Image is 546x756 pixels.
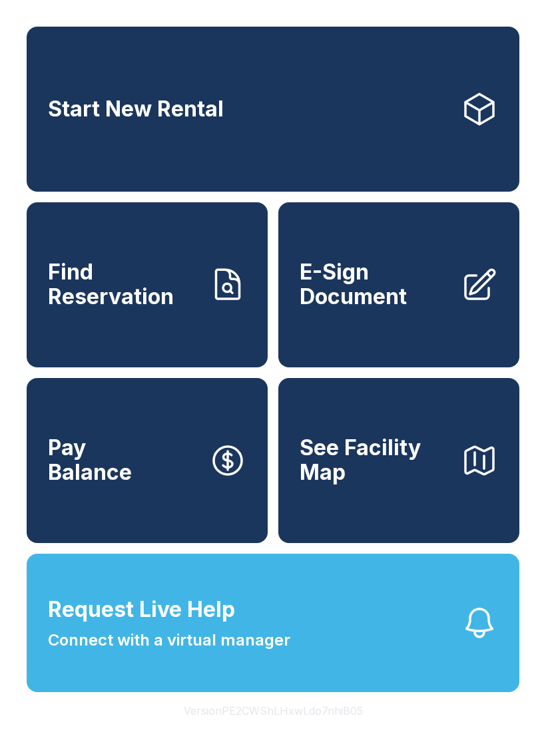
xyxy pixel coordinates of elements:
span: See Facility Map [300,436,450,484]
span: E-Sign Document [300,260,450,309]
a: Start New Rental [27,27,519,192]
a: E-Sign Document [278,202,519,367]
a: Find Reservation [27,202,268,367]
span: Request Live Help [48,594,235,626]
span: Start New Rental [48,97,224,122]
span: Pay Balance [48,436,132,484]
a: PayBalance [27,378,268,543]
button: VersionPE2CWShLHxwLdo7nhiB05 [173,692,374,729]
button: Request Live HelpConnect with a virtual manager [27,554,519,692]
span: Connect with a virtual manager [48,628,290,652]
span: Find Reservation [48,260,198,309]
button: See Facility Map [278,378,519,543]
